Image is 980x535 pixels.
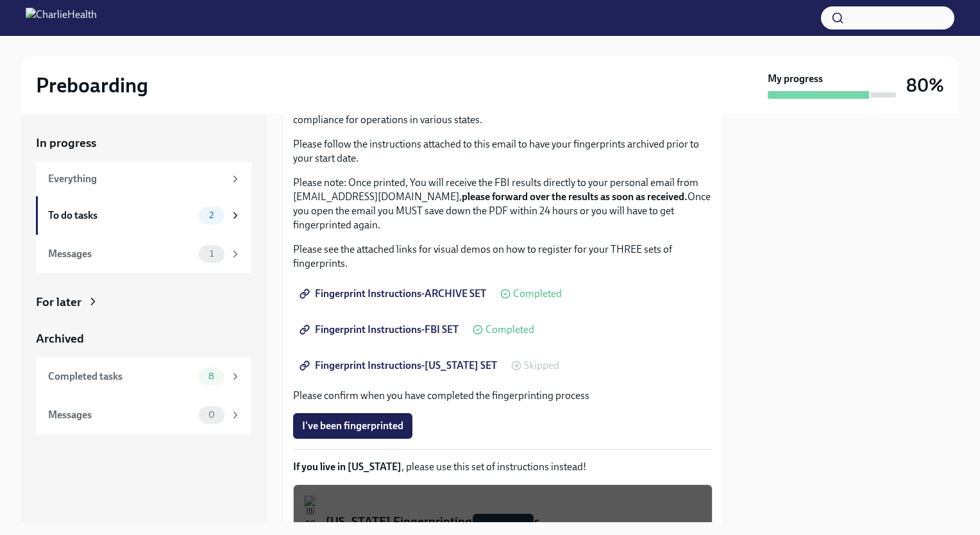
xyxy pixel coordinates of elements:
span: Completed [513,289,562,299]
strong: please forward over the results as soon as received. [462,191,688,203]
a: In progress [36,135,251,151]
span: Skipped [524,361,559,371]
div: Messages [48,408,194,422]
a: Messages0 [36,396,251,434]
h2: Preboarding [36,72,148,98]
span: 0 [201,410,223,420]
span: 2 [201,210,221,220]
a: Completed tasks8 [36,357,251,396]
a: Fingerprint Instructions-FBI SET [293,317,468,343]
a: For later [36,294,251,310]
p: Please note: Once printed, You will receive the FBI results directly to your personal email from ... [293,176,713,232]
a: Everything [36,162,251,196]
a: To do tasks2 [36,196,251,235]
p: Please confirm when you have completed the fingerprinting process [293,389,713,403]
img: CharlieHealth [26,8,97,28]
div: Completed tasks [48,369,194,384]
div: Everything [48,172,224,186]
span: Fingerprint Instructions-ARCHIVE SET [302,287,486,300]
p: , please use this set of instructions instead! [293,460,713,474]
a: Messages1 [36,235,251,273]
span: Fingerprint Instructions-[US_STATE] SET [302,359,497,372]
span: Fingerprint Instructions-FBI SET [302,323,459,336]
span: 1 [202,249,221,259]
span: I've been fingerprinted [302,420,403,432]
div: To do tasks [48,208,194,223]
h3: 80% [906,74,944,97]
a: Archived [36,330,251,347]
div: For later [36,294,81,310]
span: Completed [486,325,534,335]
div: Messages [48,247,194,261]
strong: If you live in [US_STATE] [293,461,401,473]
span: 8 [201,371,222,381]
button: I've been fingerprinted [293,413,412,439]
strong: My progress [768,72,823,86]
p: Please see the attached links for visual demos on how to register for your THREE sets of fingerpr... [293,242,713,271]
p: Please follow the instructions attached to this email to have your fingerprints archived prior to... [293,137,713,166]
a: Fingerprint Instructions-[US_STATE] SET [293,353,506,378]
a: Fingerprint Instructions-ARCHIVE SET [293,281,495,307]
div: [US_STATE] Fingerprinting Instructions [326,513,702,530]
